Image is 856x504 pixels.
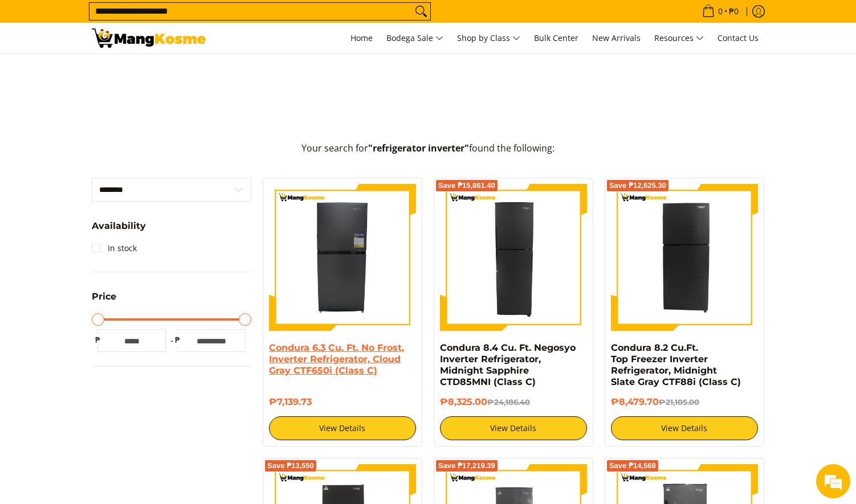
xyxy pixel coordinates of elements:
[59,64,191,79] div: Chat with us now
[712,23,764,54] a: Contact Us
[440,342,576,387] a: Condura 8.4 Cu. Ft. Negosyo Inverter Refrigerator, Midnight Sapphire CTD85MNI (Class C)
[187,6,214,33] div: Minimize live chat window
[92,292,116,310] summary: Open
[172,334,183,346] span: ₱
[592,32,641,43] span: New Arrivals
[611,416,758,440] a: View Details
[6,311,217,351] textarea: Type your message and hit 'Enter'
[438,182,495,189] span: Save ₱15,861.40
[727,7,740,15] span: ₱0
[345,23,378,54] a: Home
[487,398,530,407] del: ₱24,186.40
[269,184,416,331] img: Condura 6.3 Cu. Ft. No Frost, Inverter Refrigerator, Cloud Gray CTF650i (Class C)
[267,462,314,469] span: Save ₱13,550
[92,292,116,301] span: Price
[66,144,157,259] span: We're online!
[611,342,741,387] a: Condura 8.2 Cu.Ft. Top Freezer Inverter Refrigerator, Midnight Slate Gray CTF88i (Class C)
[92,141,764,167] p: Your search for found the following:
[269,342,404,376] a: Condura 6.3 Cu. Ft. No Frost, Inverter Refrigerator, Cloud Gray CTF650i (Class C)
[528,23,584,54] a: Bulk Center
[440,184,587,331] img: Condura 8.4 Cu. Ft. Negosyo Inverter Refrigerator, Midnight Sapphire CTD85MNI (Class C)
[368,142,469,154] strong: "refrigerator inverter"
[92,222,146,231] span: Availability
[718,32,759,43] span: Contact Us
[451,23,526,54] a: Shop by Class
[350,32,373,43] span: Home
[438,462,495,469] span: Save ₱17,219.39
[716,7,724,15] span: 0
[381,23,449,54] a: Bodega Sale
[92,28,206,48] img: Search: 34 results found for &quot;refrigerator inverter&quot; | Mang Kosme
[412,3,430,20] button: Search
[654,31,704,46] span: Resources
[457,31,520,46] span: Shop by Class
[611,396,758,408] h6: ₱8,479.70
[649,23,710,54] a: Resources
[609,182,666,189] span: Save ₱12,625.30
[269,416,416,440] a: View Details
[92,239,137,257] a: In stock
[92,334,103,346] span: ₱
[217,23,764,54] nav: Main Menu
[534,32,578,43] span: Bulk Center
[611,184,758,331] img: Condura 8.2 Cu.Ft. Top Freezer Inverter Refrigerator, Midnight Slate Gray CTF88i (Class C)
[386,31,443,46] span: Bodega Sale
[586,23,646,54] a: New Arrivals
[269,396,416,408] h6: ₱7,139.73
[92,222,146,239] summary: Open
[659,398,699,407] del: ₱21,105.00
[440,396,587,408] h6: ₱8,325.00
[440,416,587,440] a: View Details
[699,5,742,18] span: •
[609,462,656,469] span: Save ₱14,568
